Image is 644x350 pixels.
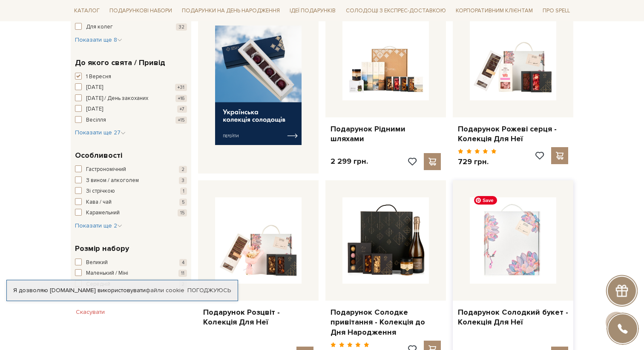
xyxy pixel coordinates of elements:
a: Подарунок Солодке привітання - Колекція до Дня Народження [331,307,441,337]
button: Показати ще 27 [75,128,126,137]
span: Весілля [86,116,106,125]
span: До якого свята / Привід [75,57,165,68]
img: banner [215,26,302,145]
span: 1 Вересня [86,73,111,81]
button: Великий 4 [75,259,187,267]
span: +7 [177,105,187,113]
span: 15 [178,209,187,216]
span: 5 [179,199,187,206]
span: Гастрономічний [86,165,126,174]
button: З вином / алкоголем 3 [75,176,187,185]
span: Особливості [75,150,122,161]
span: +31 [175,84,187,91]
button: [DATE] / День закоханих +16 [75,94,187,103]
a: Погоджуюсь [187,287,231,294]
a: Подарунок Розцвіт - Колекція Для Неї [203,307,313,327]
span: Маленький / Міні [86,269,128,278]
a: Подарунок Рожеві серця - Колекція Для Неї [458,124,568,144]
a: Корпоративним клієнтам [452,3,536,18]
a: Подарунок Рідними шляхами [331,124,441,144]
span: 32 [176,23,187,31]
span: Для колег [86,23,113,31]
span: Показати ще 27 [75,129,126,136]
img: Подарунок Солодкий букет - Колекція Для Неї [470,197,556,284]
button: Показати ще 8 [75,36,122,44]
a: Солодощі з експрес-доставкою [342,3,449,18]
a: Подарунок Солодкий букет - Колекція Для Неї [458,307,568,327]
span: Показати ще 8 [75,36,122,43]
button: Показати ще 2 [75,222,122,230]
span: [DATE] / День закоханих [86,94,148,103]
span: 2 [179,166,187,173]
a: файли cookie [146,287,184,294]
span: Ідеї подарунків [286,4,339,17]
span: Подарунки на День народження [178,4,283,17]
span: +15 [175,117,187,124]
button: Для колег 32 [75,23,187,31]
button: Карамельний 15 [75,209,187,217]
button: [DATE] +31 [75,83,187,92]
span: +16 [175,95,187,102]
span: З вином / алкоголем [86,176,139,185]
button: Скасувати [71,305,110,319]
span: Каталог [71,4,103,17]
button: Гастрономічний 2 [75,165,187,174]
p: 729 грн. [458,157,497,167]
button: Весілля +15 [75,116,187,125]
button: [DATE] +7 [75,105,187,114]
span: Про Spell [539,4,573,17]
span: 1 [180,188,187,195]
button: Кава / чай 5 [75,198,187,207]
span: Save [474,196,497,205]
span: Кава / чай [86,198,112,207]
span: 4 [179,259,187,266]
span: 11 [178,270,187,277]
button: 1 Вересня [75,73,187,81]
span: Подарункові набори [106,4,175,17]
span: [DATE] [86,105,103,114]
button: Зі стрічкою 1 [75,187,187,196]
span: Великий [86,259,108,267]
span: [DATE] [86,83,103,92]
span: Зі стрічкою [86,187,115,196]
span: Розмір набору [75,243,129,254]
span: Карамельний [86,209,120,217]
span: Показати ще 2 [75,222,122,229]
p: 2 299 грн. [331,157,368,166]
span: 3 [179,177,187,184]
button: Маленький / Міні 11 [75,269,187,278]
div: Я дозволяю [DOMAIN_NAME] використовувати [7,287,238,294]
